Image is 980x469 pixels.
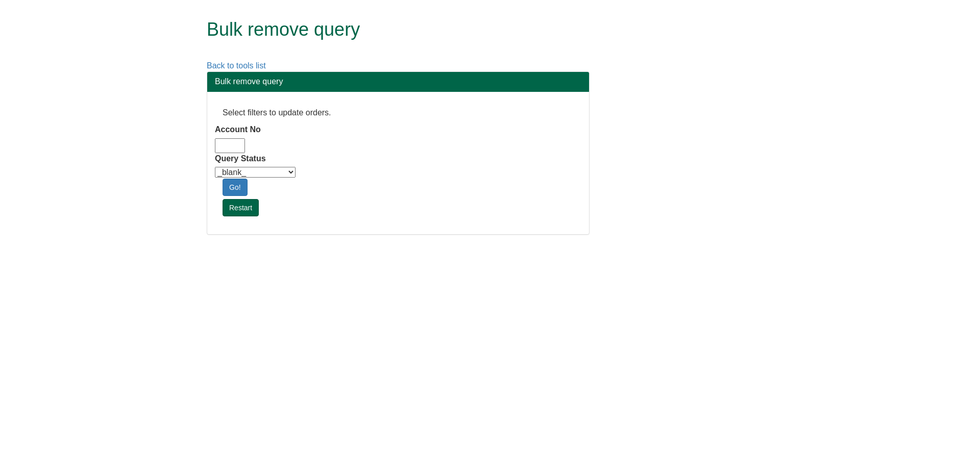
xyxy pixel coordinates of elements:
[215,124,261,136] label: Account No
[223,179,248,196] a: Go!
[207,19,750,40] h1: Bulk remove query
[207,61,266,70] a: Back to tools list
[223,199,259,216] a: Restart
[215,153,266,165] label: Query Status
[215,77,581,86] h3: Bulk remove query
[223,107,574,119] p: Select filters to update orders.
